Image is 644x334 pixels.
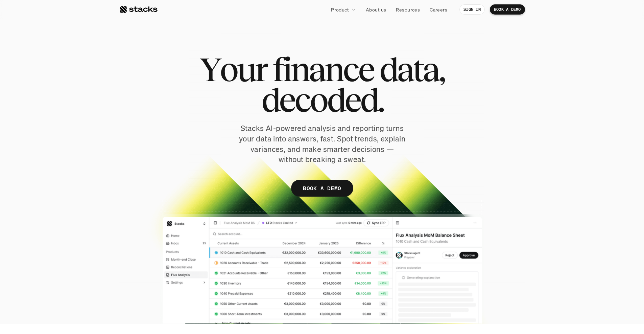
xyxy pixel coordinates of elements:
p: Careers [430,6,447,13]
span: a [397,54,413,85]
a: Resources [392,3,424,16]
span: d [327,85,344,115]
span: Y [200,54,220,85]
p: Product [331,6,349,13]
span: f [272,54,283,85]
span: , [438,54,445,85]
a: BOOK A DEMO [291,180,353,197]
span: . [377,85,383,115]
p: Stacks AI-powered analysis and reporting turns your data into answers, fast. Spot trends, explain... [238,123,407,165]
span: n [325,54,343,85]
span: c [343,54,358,85]
span: i [283,54,290,85]
span: d [261,85,279,115]
span: o [220,54,237,85]
span: n [290,54,309,85]
span: e [358,54,374,85]
a: About us [362,3,390,16]
span: d [360,85,377,115]
a: Careers [426,3,451,16]
span: t [413,54,423,85]
span: a [309,54,325,85]
a: BOOK A DEMO [490,4,525,15]
span: c [294,85,309,115]
span: u [237,54,255,85]
span: r [255,54,267,85]
p: BOOK A DEMO [303,183,341,193]
span: o [309,85,327,115]
p: SIGN IN [463,7,481,12]
p: About us [366,6,386,13]
p: Resources [396,6,420,13]
span: e [344,85,360,115]
p: BOOK A DEMO [494,7,521,12]
span: e [279,85,294,115]
span: a [423,54,438,85]
a: Privacy Policy [80,129,110,134]
span: d [379,54,397,85]
a: SIGN IN [459,4,485,15]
